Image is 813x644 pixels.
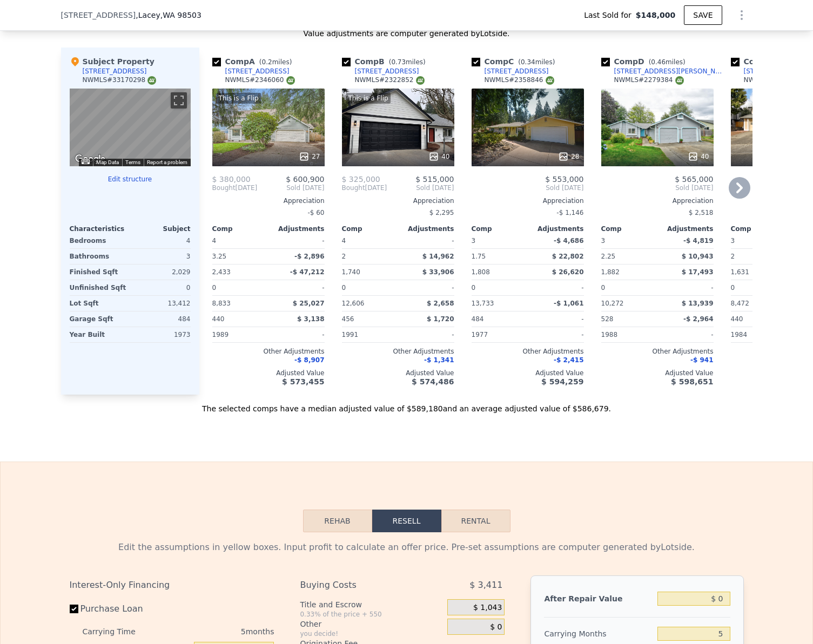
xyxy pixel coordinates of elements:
div: 2 [731,249,785,264]
span: $ 17,493 [682,268,714,276]
span: 0.2 [262,58,272,66]
button: SAVE [684,5,722,25]
span: , WA 98503 [160,11,201,19]
div: - [660,280,714,295]
div: This is a Flip [217,93,261,104]
span: $ 10,943 [682,253,714,260]
div: Subject [130,225,191,233]
div: Interest-Only Financing [70,575,274,595]
span: 13,733 [472,300,494,307]
a: Terms (opens in new tab) [125,159,140,165]
a: Open this area in Google Maps (opens a new window) [72,152,108,166]
div: 0.33% of the price + 550 [300,610,443,619]
label: Purchase Loan [70,599,190,619]
span: $ 2,658 [427,300,454,307]
div: [DATE] [212,184,258,192]
span: $ 1,043 [473,603,502,613]
div: - [530,327,584,342]
div: Comp A [212,56,297,67]
span: 484 [472,315,484,323]
div: Comp [731,225,787,233]
div: - [530,311,584,327]
div: NWMLS # 2322852 [355,76,425,85]
span: 456 [342,315,354,323]
div: Unfinished Sqft [70,280,128,295]
div: Adjustments [268,225,325,233]
img: NWMLS Logo [286,76,295,85]
span: -$ 1,061 [554,300,583,307]
div: Adjusted Value [472,369,584,377]
span: $ 1,720 [427,315,454,323]
img: NWMLS Logo [675,76,684,85]
div: Adjustments [528,225,584,233]
div: Bathrooms [70,249,128,264]
span: $ 515,000 [415,175,454,184]
div: - [400,280,454,295]
div: - [400,233,454,248]
div: Appreciation [472,196,584,205]
span: $ 3,138 [297,315,324,323]
div: Carrying Time [83,623,153,640]
a: [STREET_ADDRESS][PERSON_NAME] [601,67,727,76]
div: Adjusted Value [342,369,454,377]
span: 0 [342,284,346,292]
span: 12,606 [342,300,365,307]
span: 440 [212,315,225,323]
span: $ 594,259 [541,377,583,386]
span: 3 [731,237,735,245]
div: NWMLS # 2279384 [614,76,684,85]
button: Keyboard shortcuts [82,159,89,164]
span: 1,740 [342,268,360,276]
span: 528 [601,315,614,323]
span: $ 2,518 [689,209,714,216]
div: 40 [428,151,449,162]
div: Other Adjustments [601,347,714,356]
div: you decide! [300,629,443,638]
span: $ 598,651 [671,377,713,386]
button: Map Data [96,159,119,166]
div: Other [300,619,443,629]
img: NWMLS Logo [147,76,156,85]
div: This is a Flip [346,93,391,104]
input: Purchase Loan [70,605,78,613]
button: Show Options [731,4,752,26]
div: Adjustments [657,225,714,233]
div: [DATE] [342,184,387,192]
span: 10,272 [601,300,624,307]
span: 2,433 [212,268,231,276]
div: 28 [558,151,579,162]
button: Rental [441,510,510,532]
a: [STREET_ADDRESS] [212,67,290,76]
span: $ 573,455 [282,377,324,386]
span: $ 22,802 [552,253,584,260]
span: 4 [342,237,346,245]
div: [STREET_ADDRESS][PERSON_NAME] [614,67,727,76]
div: 4 [132,233,191,248]
span: 3 [601,237,606,245]
span: -$ 4,686 [554,237,583,245]
div: Value adjustments are computer generated by Lotside . [61,28,752,39]
span: $ 25,027 [293,300,325,307]
span: , Lacey [136,10,201,21]
span: 0 [731,284,735,292]
div: - [271,327,325,342]
span: ( miles) [514,58,559,66]
span: ( miles) [385,58,430,66]
div: Carrying Months [544,624,653,643]
span: 0 [472,284,476,292]
div: Comp C [472,56,560,67]
div: 1.75 [472,249,526,264]
span: 0 [212,284,217,292]
button: Edit structure [70,175,191,184]
div: Finished Sqft [70,265,128,280]
div: [STREET_ADDRESS] [744,67,808,76]
span: Bought [342,184,365,192]
div: - [271,280,325,295]
a: Report a problem [147,159,187,165]
span: -$ 47,212 [290,268,325,276]
div: 13,412 [132,296,191,311]
div: - [271,233,325,248]
div: Comp B [342,56,430,67]
div: 1984 [731,327,785,342]
button: Rehab [303,510,372,532]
